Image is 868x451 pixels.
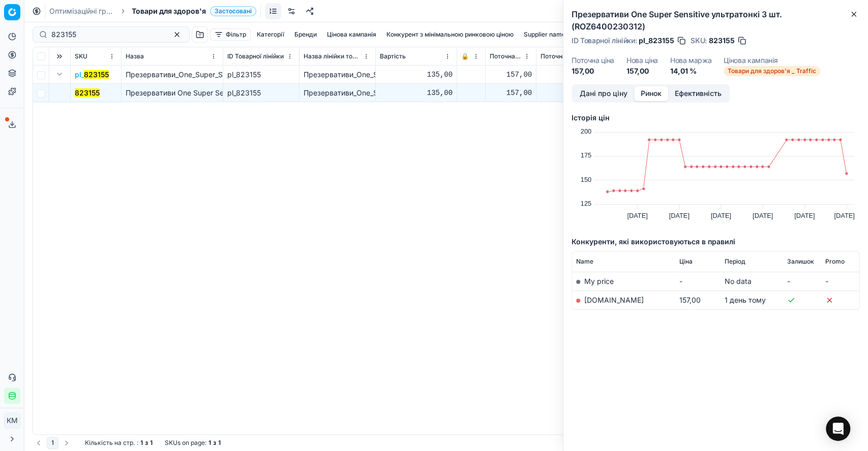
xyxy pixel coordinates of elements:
div: 157,00 [490,88,532,98]
button: Expand all [53,50,66,62]
text: 200 [581,127,591,135]
input: Пошук по SKU або назві [51,29,163,40]
button: Дані про ціну [573,86,634,101]
div: pl_823155 [227,70,295,80]
a: [DOMAIN_NAME] [584,296,644,304]
div: 157,00 [541,88,608,98]
button: Ефективність [668,86,728,101]
div: 157,00 [490,70,532,80]
dt: Нова ціна [626,57,658,64]
span: 157,00 [679,296,700,304]
div: 157,00 [541,70,608,80]
nav: breadcrumb [49,6,256,16]
span: SKUs on page : [165,439,206,447]
button: Go to next page [61,437,73,449]
dd: 157,00 [572,66,614,76]
strong: з [145,439,148,447]
td: - [821,272,859,291]
button: Цінова кампанія [323,28,380,41]
div: Презервативи_One_Super_Sensitive_ультратонкі_3_шт._(ROZ6400230312) [304,88,371,98]
strong: 1 [218,439,221,447]
strong: 1 [208,439,211,447]
h2: Презервативи One Super Sensitive ультратонкі 3 шт. (ROZ6400230312) [572,8,860,33]
span: pl_823155 [639,36,674,46]
span: ID Товарної лінійки : [572,37,637,44]
h5: Конкуренти, які використовуються в правилі [572,237,860,247]
strong: 1 [150,439,153,447]
span: Поточна промо ціна [541,52,598,60]
h5: Історія цін [572,113,860,123]
span: 823155 [709,36,735,46]
span: My price [584,277,614,285]
span: ID Товарної лінійки [227,52,284,60]
span: Презервативи_One_Super_Sensitive_ультратонкі_3_шт._(ROZ6400230312) [126,70,381,79]
span: Кількість на стр. [85,439,135,447]
button: 823155 [75,88,100,98]
span: SKU : [691,37,707,44]
span: Promo [825,257,845,266]
div: 135,00 [380,70,453,80]
button: КM [4,412,20,429]
text: [DATE] [834,212,854,219]
span: Name [576,257,593,266]
span: pl_ [75,70,109,80]
span: Період [725,257,745,266]
button: Категорії [253,28,288,41]
span: Презервативи One Super Sensitive ультратонкі 3 шт. (ROZ6400230312) [126,88,374,97]
button: pl_823155 [75,70,109,80]
span: 🔒 [461,52,469,60]
text: [DATE] [627,212,647,219]
mark: 823155 [84,70,109,79]
td: - [675,272,721,291]
button: Бренди [290,28,321,41]
span: Поточна ціна [490,52,522,60]
span: Назва [126,52,144,60]
nav: pagination [33,437,73,449]
dd: 157,00 [626,66,658,76]
text: [DATE] [753,212,773,219]
td: No data [721,272,783,291]
td: - [783,272,821,291]
div: pl_823155 [227,88,295,98]
text: 175 [581,151,591,159]
span: 1 день тому [725,296,766,304]
dd: 14,01 % [670,66,712,76]
dt: Цінова кампанія [724,57,820,64]
button: Фільтр [210,28,251,41]
button: Supplier name [520,28,570,41]
strong: 1 [140,439,143,447]
div: Презервативи_One_Super_Sensitive_ультратонкі_3_шт._(ROZ6400230312) [304,70,371,80]
span: SKU [75,52,87,60]
button: Ринок [634,86,668,101]
strong: з [213,439,216,447]
span: Залишок [787,257,814,266]
div: 135,00 [380,88,453,98]
span: Товари для здоров'яЗастосовані [132,6,256,16]
span: Товари для здоров'я _ Traffic [724,66,820,76]
span: КM [5,413,20,428]
span: Ціна [679,257,692,266]
button: Go to previous page [33,437,45,449]
button: Конкурент з мінімальною ринковою ціною [382,28,518,41]
a: Оптимізаційні групи [49,6,114,16]
span: Вартість [380,52,406,60]
text: [DATE] [794,212,815,219]
text: [DATE] [669,212,689,219]
button: 1 [47,437,58,449]
text: 125 [581,200,591,207]
text: [DATE] [711,212,731,219]
span: Назва лінійки товарів [304,52,361,60]
dt: Поточна ціна [572,57,614,64]
span: Застосовані [210,6,256,16]
dt: Нова маржа [670,57,712,64]
mark: 823155 [75,88,100,97]
button: Expand [53,68,66,80]
text: 150 [581,176,591,183]
div: : [85,439,153,447]
div: Open Intercom Messenger [826,416,850,441]
span: Товари для здоров'я [132,6,206,16]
